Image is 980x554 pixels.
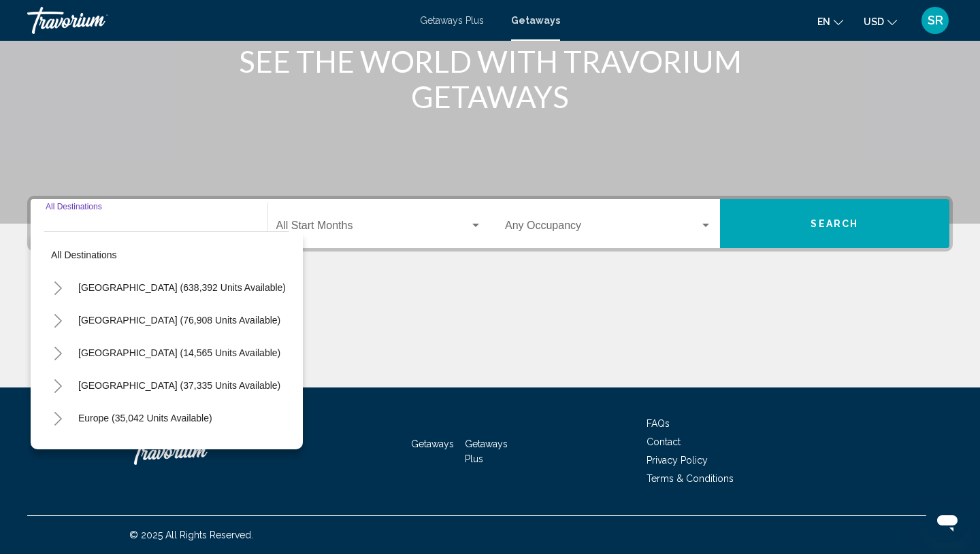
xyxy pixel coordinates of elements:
button: [GEOGRAPHIC_DATA] (76,908 units available) [71,305,287,336]
h1: SEE THE WORLD WITH TRAVORIUM GETAWAYS [235,44,745,114]
a: Getaways [511,15,560,26]
a: Travorium [129,431,265,472]
a: Privacy Policy [647,455,708,466]
button: Toggle United States (638,392 units available) [44,274,71,301]
a: Terms & Conditions [647,473,734,484]
button: Toggle Canada (14,565 units available) [44,339,71,366]
button: Toggle Mexico (76,908 units available) [44,307,71,334]
span: [GEOGRAPHIC_DATA] (638,392 units available) [78,282,286,293]
button: Change language [817,12,843,31]
span: © 2025 All Rights Reserved. [129,530,253,540]
button: Europe (35,042 units available) [71,402,219,434]
button: Change currency [864,12,897,31]
button: Toggle Caribbean & Atlantic Islands (37,335 units available) [44,372,71,399]
button: Toggle Europe (35,042 units available) [44,404,71,432]
div: Search widget [31,199,949,248]
a: Getaways Plus [420,15,484,26]
span: [GEOGRAPHIC_DATA] (37,335 units available) [78,380,280,391]
button: [GEOGRAPHIC_DATA] (638,392 units available) [71,272,293,303]
span: Europe (35,042 units available) [78,413,212,423]
button: Toggle Australia (3,029 units available) [44,437,71,464]
span: All destinations [51,249,117,260]
span: en [817,16,830,27]
button: All destinations [44,239,289,271]
span: Search [811,219,858,230]
button: [GEOGRAPHIC_DATA] (37,335 units available) [71,370,287,401]
span: [GEOGRAPHIC_DATA] (76,908 units available) [78,315,280,326]
a: Contact [647,436,681,447]
button: Australia (3,029 units available) [71,435,220,466]
button: [GEOGRAPHIC_DATA] (14,565 units available) [71,337,287,368]
button: Search [720,199,950,248]
button: User Menu [917,6,953,35]
span: USD [864,16,884,27]
span: [GEOGRAPHIC_DATA] (14,565 units available) [78,347,280,358]
a: Getaways [411,438,454,449]
a: Getaways Plus [465,438,508,464]
a: Travorium [27,7,406,34]
span: SR [928,14,943,27]
iframe: Button to launch messaging window [926,500,969,543]
a: FAQs [647,418,670,429]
